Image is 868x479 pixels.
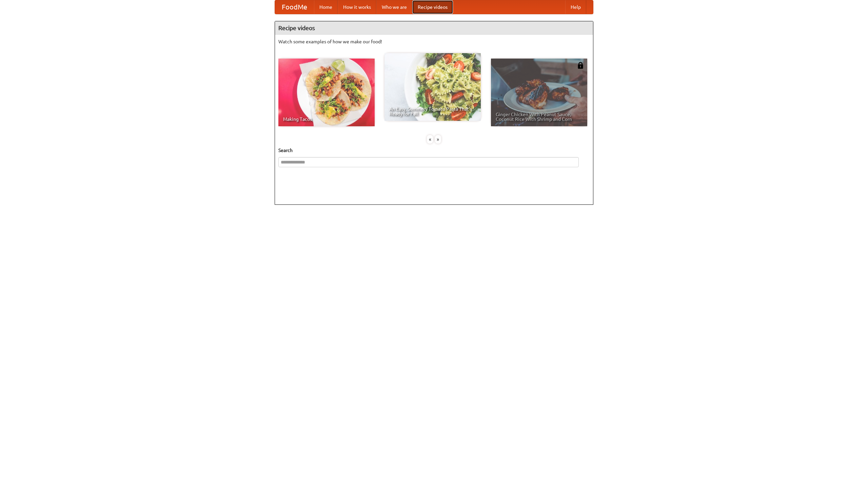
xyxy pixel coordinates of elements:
a: How it works [338,0,376,14]
a: Help [565,0,586,14]
p: Watch some examples of how we make our food! [278,38,590,45]
img: 483408.png [577,62,584,69]
span: Making Tacos [283,117,370,122]
a: An Easy, Summery Tomato Pasta That's Ready for Fall [384,53,481,121]
span: An Easy, Summery Tomato Pasta That's Ready for Fall [389,107,476,116]
a: FoodMe [275,0,314,14]
a: Recipe videos [412,0,453,14]
div: « [427,135,433,144]
a: Making Tacos [278,59,375,126]
a: Home [314,0,338,14]
div: » [435,135,441,144]
h4: Recipe videos [275,21,593,35]
h5: Search [278,147,590,154]
a: Who we are [376,0,412,14]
